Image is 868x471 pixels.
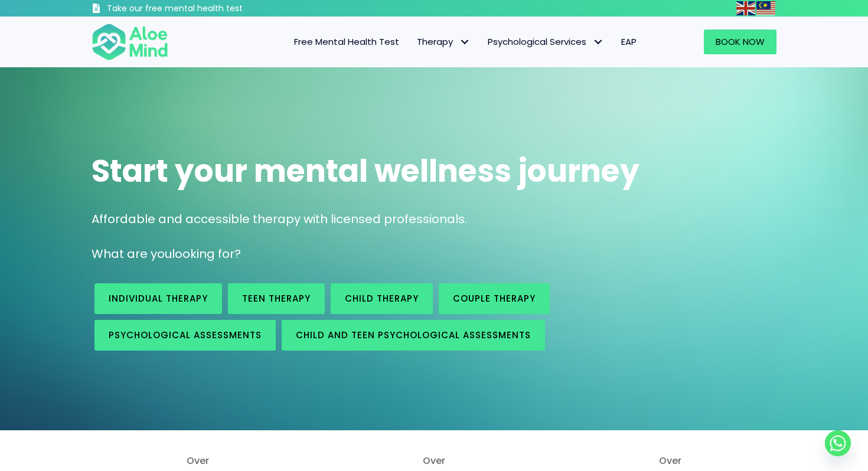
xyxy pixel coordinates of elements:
[479,30,612,54] a: Psychological ServicesPsychological Services: submenu
[417,35,470,48] span: Therapy
[228,283,325,314] a: Teen Therapy
[294,35,399,48] span: Free Mental Health Test
[736,1,756,15] a: English
[621,35,637,48] span: EAP
[756,1,776,15] a: Malay
[716,35,765,48] span: Book Now
[92,149,639,192] span: Start your mental wellness journey
[704,30,776,54] a: Book Now
[94,283,222,314] a: Individual therapy
[92,246,172,262] span: What are you
[282,320,545,351] a: Child and Teen Psychological assessments
[107,3,306,15] h3: Take our free mental health test
[285,30,408,54] a: Free Mental Health Test
[92,3,306,17] a: Take our free mental health test
[331,283,433,314] a: Child Therapy
[756,1,775,15] img: ms
[328,454,540,467] span: Over
[242,292,311,305] span: Teen Therapy
[345,292,419,305] span: Child Therapy
[94,320,276,351] a: Psychological assessments
[453,292,536,305] span: Couple therapy
[296,329,531,341] span: Child and Teen Psychological assessments
[439,283,550,314] a: Couple therapy
[825,430,851,456] a: Whatsapp
[612,30,645,54] a: EAP
[92,22,168,61] img: Aloe mind Logo
[456,34,473,51] span: Therapy: submenu
[589,34,606,51] span: Psychological Services: submenu
[564,454,776,467] span: Over
[408,30,479,54] a: TherapyTherapy: submenu
[109,329,262,341] span: Psychological assessments
[736,1,755,15] img: en
[109,292,208,305] span: Individual therapy
[488,35,603,48] span: Psychological Services
[92,211,776,228] p: Affordable and accessible therapy with licensed professionals.
[92,454,304,467] span: Over
[172,246,241,262] span: looking for?
[184,30,645,54] nav: Menu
